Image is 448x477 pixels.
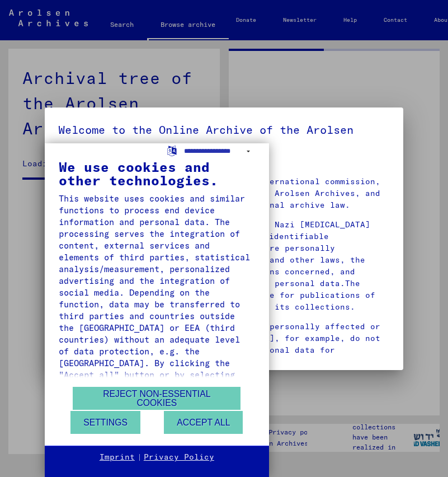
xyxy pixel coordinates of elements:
a: Imprint [100,452,135,463]
a: Privacy Policy [144,452,214,463]
button: Accept all [164,411,243,434]
button: Settings [70,411,140,434]
button: Reject non-essential cookies [73,387,240,410]
div: We use cookies and other technologies. [59,160,255,187]
div: This website uses cookies and similar functions to process end device information and personal da... [59,193,255,451]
